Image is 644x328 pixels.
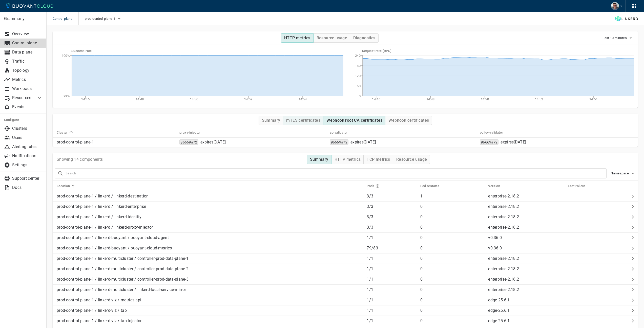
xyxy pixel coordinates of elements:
button: Summary [259,116,283,125]
code: 0b669a72 [480,139,498,145]
h5: Success rate [71,49,343,53]
p: prod-control-plane-1 / linkerd-multicluster / controller-prod-data-plane-2 [57,266,363,271]
p: 3 / 3 [367,204,416,209]
button: mTLS certificates [283,116,323,125]
p: 0 [420,277,484,282]
p: edge-25.6.1 [488,308,510,313]
p: enterprise-2.18.2 [488,204,519,209]
h5: Configure [4,118,43,122]
span: Cluster [57,130,74,135]
p: prod-control-plane-1 / linkerd / linkerd-proxy-injector [57,225,363,230]
p: Topology [12,68,43,73]
p: Resources [12,95,32,100]
p: enterprise-2.18.2 [488,256,519,261]
p: Control plane [12,41,43,46]
tspan: 60 [357,84,361,88]
p: edge-25.6.1 [488,298,510,302]
span: Control plane [53,12,78,25]
p: 0 [420,287,484,292]
tspan: 14:54 [299,97,307,101]
button: Diagnostics [350,33,378,43]
p: Support center [12,176,43,181]
p: 0 [420,246,484,251]
tspan: 100% [62,54,70,58]
time-until: [DATE] [364,140,376,144]
p: Traffic [12,59,43,64]
span: Namespace [611,171,630,175]
p: v0.36.0 [488,235,502,240]
tspan: 180 [355,64,361,68]
code: 0b669a72 [179,139,198,145]
p: 0 [420,266,484,271]
p: prod-control-plane-1 [57,140,175,145]
p: enterprise-2.18.2 [488,194,519,198]
span: Sun, 11 Nov 2046 09:08:44 CET / Sun, 11 Nov 2046 08:08:44 UTC [350,140,376,145]
p: 1 / 1 [367,266,416,271]
h4: HTTP metrics [284,35,310,41]
tspan: 14:46 [81,97,90,101]
p: prod-control-plane-1 / linkerd-multicluster / controller-prod-data-plane-3 [57,277,363,282]
tspan: 14:52 [244,97,253,101]
input: Search [66,170,606,177]
p: 1 / 1 [367,287,416,292]
p: Users [12,135,43,140]
p: 1 / 1 [367,256,416,261]
p: Alerting rules [12,144,43,149]
p: 1 / 1 [367,298,416,303]
p: enterprise-2.18.2 [488,225,519,230]
p: Grammarly [4,16,42,21]
h5: Last rollout [568,184,585,188]
p: Docs [12,185,43,190]
button: HTTP metrics [331,155,364,164]
time-until: [DATE] [214,140,226,144]
h4: Webhook certificates [388,118,429,123]
p: Overview [12,31,43,37]
p: 0 [420,204,484,209]
p: prod-control-plane-1 / linkerd-buoyant / buoyant-cloud-metrics [57,246,363,251]
p: enterprise-2.18.2 [488,214,519,219]
tspan: 14:48 [136,97,144,101]
h5: sp-validator [330,131,348,135]
h5: proxy-injector [179,131,201,135]
span: proxy-injector [179,130,207,135]
tspan: 99% [64,94,70,98]
p: 3 / 3 [367,225,416,230]
h4: Webhook root CA certificates [326,118,382,123]
tspan: 14:48 [426,97,435,101]
h5: Location [57,184,70,188]
span: sp-validator [330,130,355,135]
p: prod-control-plane-1 / linkerd-multicluster / linkerd-local-service-mirror [57,287,363,292]
span: Sun, 11 Nov 2046 09:08:44 CET / Sun, 11 Nov 2046 08:08:44 UTC [200,140,226,145]
code: 0b669a72 [330,139,348,145]
p: Showing 14 components [57,157,103,162]
span: Pods [367,184,386,188]
p: 1 [420,194,484,199]
p: 0 [420,318,484,323]
p: Metrics [12,77,43,82]
p: edge-25.6.1 [488,318,510,323]
span: Sun, 11 Nov 2046 09:08:44 CET / Sun, 11 Nov 2046 08:08:44 UTC [501,140,526,145]
p: 1 / 1 [367,277,416,282]
button: TCP metrics [363,155,393,164]
time-until: [DATE] [514,140,526,144]
tspan: 0 [359,94,360,98]
p: Workloads [12,86,43,91]
p: expires [350,140,376,145]
p: Data plane [12,50,43,55]
p: 0 [420,256,484,261]
h5: Pods [367,184,375,188]
p: 0 [420,298,484,303]
button: Summary [307,155,331,164]
h5: policy-validator [480,131,503,135]
h5: Version [488,184,500,188]
button: HTTP metrics [281,33,314,43]
p: 79 / 83 [367,246,416,251]
span: policy-validator [480,130,510,135]
h4: Resource usage [317,35,347,41]
span: prod-control-plane-1 [85,17,116,21]
tspan: 120 [355,74,361,78]
p: Settings [12,162,43,168]
p: prod-control-plane-1 / linkerd / linkerd-identity [57,214,363,220]
h4: HTTP metrics [335,157,361,162]
svg: Running pods in current release / Expected pods [376,184,380,188]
